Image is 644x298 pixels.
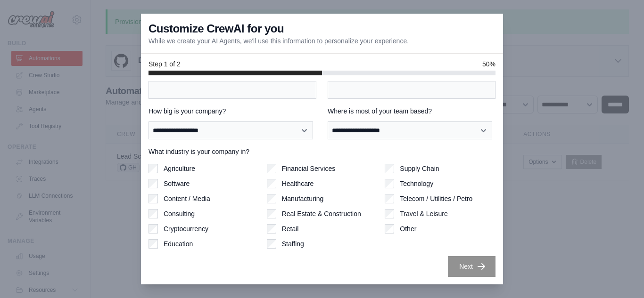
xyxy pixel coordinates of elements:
[282,164,336,173] label: Financial Services
[149,59,181,69] span: Step 1 of 2
[164,224,208,234] label: Cryptocurrency
[400,179,433,188] label: Technology
[164,194,210,203] label: Content / Media
[282,224,299,234] label: Retail
[164,164,195,173] label: Agriculture
[164,239,193,249] label: Education
[149,106,316,116] label: How big is your company?
[164,179,190,188] label: Software
[482,59,495,69] span: 50%
[149,36,409,46] p: While we create your AI Agents, we'll use this information to personalize your experience.
[282,194,324,203] label: Manufacturing
[149,21,284,36] h3: Customize CrewAI for you
[149,147,495,156] label: What industry is your company in?
[328,106,495,116] label: Where is most of your team based?
[282,209,361,218] label: Real Estate & Construction
[400,194,472,203] label: Telecom / Utilities / Petro
[164,209,195,218] label: Consulting
[400,209,447,218] label: Travel & Leisure
[282,239,304,249] label: Staffing
[282,179,314,188] label: Healthcare
[448,256,495,277] button: Next
[400,224,416,234] label: Other
[400,164,439,173] label: Supply Chain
